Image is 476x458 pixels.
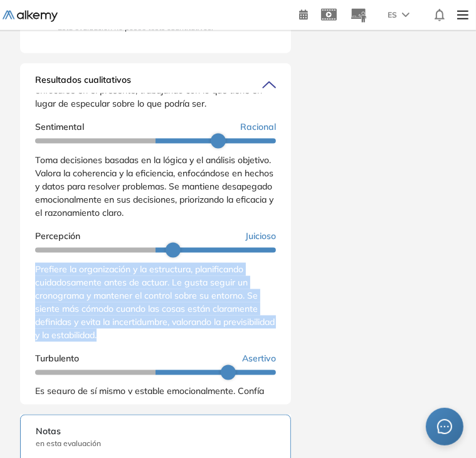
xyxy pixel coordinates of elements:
span: Percepción [35,230,80,243]
span: message [437,419,452,434]
span: Resultados cualitativos [35,73,131,93]
span: Juicioso [245,230,276,243]
img: Logo [3,11,58,22]
span: Racional [240,120,276,134]
span: Toma decisiones basadas en la lógica y el análisis objetivo. Valora la coherencia y la eficiencia... [35,154,273,218]
span: Asertivo [242,352,276,365]
span: Prefiere la organización y la estructura, planificando cuidadosamente antes de actuar. Le gusta s... [35,264,275,341]
span: en esta evaluación [36,439,275,450]
span: Notas [36,425,275,439]
span: Turbulento [35,352,79,365]
span: Es seguro de sí mismo y estable emocionalmente. Confía en sus habilidades y decisiones, manejando... [35,386,265,450]
img: Menu [452,3,473,28]
img: arrow [402,13,410,18]
span: Sentimental [35,120,84,134]
span: ES [388,9,397,21]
